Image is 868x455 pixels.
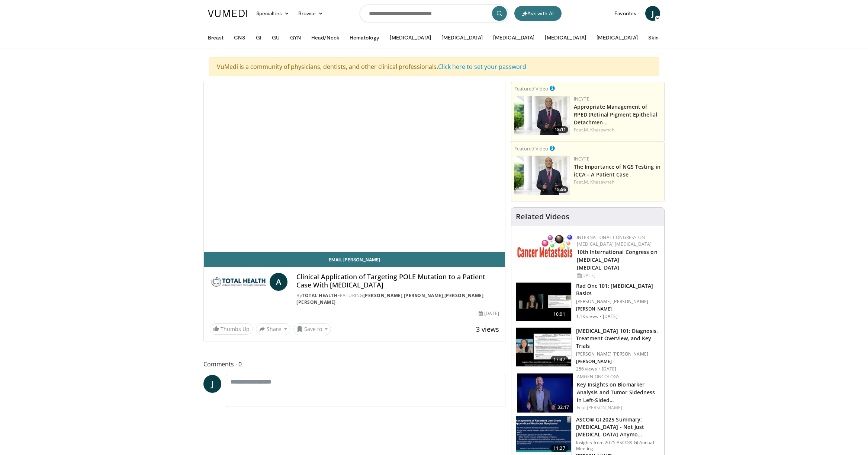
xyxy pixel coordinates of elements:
[540,30,591,45] button: [MEDICAL_DATA]
[516,416,571,455] img: 083dd4cc-81f3-4559-9d0d-06d2db597b57.150x105_q85_crop-smart_upscale.jpg
[489,30,539,45] button: [MEDICAL_DATA]
[514,156,570,195] a: 18:56
[516,327,660,372] a: 17:47 [MEDICAL_DATA] 101: Diagnosis, Treatment Overview, and Key Trials [PERSON_NAME] [PERSON_NAM...
[576,314,598,319] p: 1.1K views
[599,314,601,319] div: ·
[267,30,284,45] button: GU
[576,416,660,438] h3: ASCO® GI 2025 Summary: [MEDICAL_DATA] - Not Just [MEDICAL_DATA] Anymo…
[644,30,663,45] button: Skin
[203,30,228,45] button: Breast
[360,4,508,22] input: Search topics, interventions
[577,404,658,411] div: Feat.
[251,30,266,45] button: GI
[574,96,589,102] a: Incyte
[479,310,499,317] div: [DATE]
[577,248,658,271] a: 10th International Congress on [MEDICAL_DATA] [MEDICAL_DATA]
[584,127,614,133] a: M. Khasawneh
[576,359,660,365] p: [PERSON_NAME]
[574,103,657,126] a: Appropriate Management of RPED (Retinal Pigment Epithelial Detachmen…
[514,85,548,92] small: Featured Video
[252,6,294,21] a: Specialties
[550,311,568,318] span: 10:01
[204,252,505,267] a: Email [PERSON_NAME]
[576,282,660,297] h3: Rad Onc 101: [MEDICAL_DATA] Basics
[208,10,247,17] img: VuMedi Logo
[574,156,589,162] a: Incyte
[552,186,568,193] span: 18:56
[270,273,287,291] a: A
[574,163,660,178] a: The Importance of NGS Testing in iCCA – A Patient Case
[555,404,571,411] span: 32:17
[514,96,570,135] a: 18:11
[602,366,617,372] p: [DATE]
[552,126,568,133] span: 18:11
[576,366,597,372] p: 256 views
[363,292,403,299] a: [PERSON_NAME]
[584,179,614,185] a: M. Khasawneh
[576,299,660,305] p: [PERSON_NAME] [PERSON_NAME]
[603,314,618,319] p: [DATE]
[598,366,600,372] div: ·
[307,30,344,45] button: Head/Neck
[577,381,655,404] a: Key Insights on Biomarker Analysis and Tumor Sidedness in Left-Sided…
[345,30,384,45] button: Hematology
[210,273,267,291] img: Total Health
[516,212,569,221] h4: Related Videos
[592,30,642,45] button: [MEDICAL_DATA]
[577,272,658,279] div: [DATE]
[574,127,661,133] div: Feat.
[516,282,660,322] a: 10:01 Rad Onc 101: [MEDICAL_DATA] Basics [PERSON_NAME] [PERSON_NAME] [PERSON_NAME] 1.1K views · [...
[517,373,573,413] img: 5ecd434b-3529-46b9-a096-7519503420a4.png.150x105_q85_crop-smart_upscale.jpg
[476,325,499,334] span: 3 views
[517,234,573,258] img: 6ff8bc22-9509-4454-a4f8-ac79dd3b8976.png.150x105_q85_autocrop_double_scale_upscale_version-0.2.png
[296,292,499,306] div: By FEATURING , , ,
[203,375,221,393] a: J
[404,292,443,299] a: [PERSON_NAME]
[550,445,568,452] span: 11:27
[576,351,660,357] p: [PERSON_NAME] [PERSON_NAME]
[438,63,526,71] a: Click here to set your password
[296,273,499,289] h4: Clinical Application of Targeting POLE Mutation to a Patient Case With [MEDICAL_DATA]
[577,373,620,380] a: Amgen Oncology
[302,292,337,299] a: Total Health
[296,299,336,305] a: [PERSON_NAME]
[294,6,328,21] a: Browse
[286,30,305,45] button: GYN
[229,30,250,45] button: CNS
[514,96,570,135] img: dfb61434-267d-484a-acce-b5dc2d5ee040.150x105_q85_crop-smart_upscale.jpg
[514,6,562,21] button: Ask with AI
[587,404,622,411] a: [PERSON_NAME]
[516,283,571,321] img: aee802ce-c4cb-403d-b093-d98594b3404c.150x105_q85_crop-smart_upscale.jpg
[256,323,290,335] button: Share
[576,306,660,312] p: [PERSON_NAME]
[514,145,548,152] small: Featured Video
[293,323,331,335] button: Save to
[514,156,570,195] img: 6827cc40-db74-4ebb-97c5-13e529cfd6fb.png.150x105_q85_crop-smart_upscale.png
[577,234,652,247] a: International Congress on [MEDICAL_DATA] [MEDICAL_DATA]
[203,359,505,369] span: Comments 0
[437,30,487,45] button: [MEDICAL_DATA]
[576,440,660,452] p: Insights from 2025 ASCO® GI Annual Meeting
[550,356,568,363] span: 17:47
[645,6,660,21] a: J
[209,57,659,76] div: VuMedi is a community of physicians, dentists, and other clinical professionals.
[516,328,571,366] img: 6a3111b8-4dd9-4fab-b8f6-4ea2d10f2b9b.150x105_q85_crop-smart_upscale.jpg
[385,30,435,45] button: [MEDICAL_DATA]
[210,323,253,335] a: Thumbs Up
[517,373,573,413] a: 32:17
[576,327,660,350] h3: [MEDICAL_DATA] 101: Diagnosis, Treatment Overview, and Key Trials
[610,6,641,21] a: Favorites
[444,292,484,299] a: [PERSON_NAME]
[574,179,661,185] div: Feat.
[204,82,505,252] video-js: Video Player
